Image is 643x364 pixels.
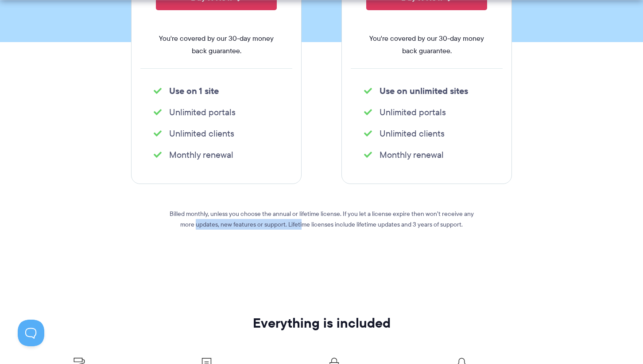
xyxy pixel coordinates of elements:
[154,106,279,118] li: Unlimited portals
[380,84,468,98] strong: Use on unlimited sites
[364,127,489,140] li: Unlimited clients
[154,127,279,140] li: Unlimited clients
[156,32,277,57] span: You're covered by our 30-day money back guarantee.
[154,149,279,161] li: Monthly renewal
[169,84,219,98] strong: Use on 1 site
[162,208,481,230] p: Billed monthly, unless you choose the annual or lifetime license. If you let a license expire the...
[364,149,489,161] li: Monthly renewal
[73,316,570,330] h2: Everything is included
[366,32,487,57] span: You're covered by our 30-day money back guarantee.
[364,106,489,118] li: Unlimited portals
[18,320,44,346] iframe: Toggle Customer Support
